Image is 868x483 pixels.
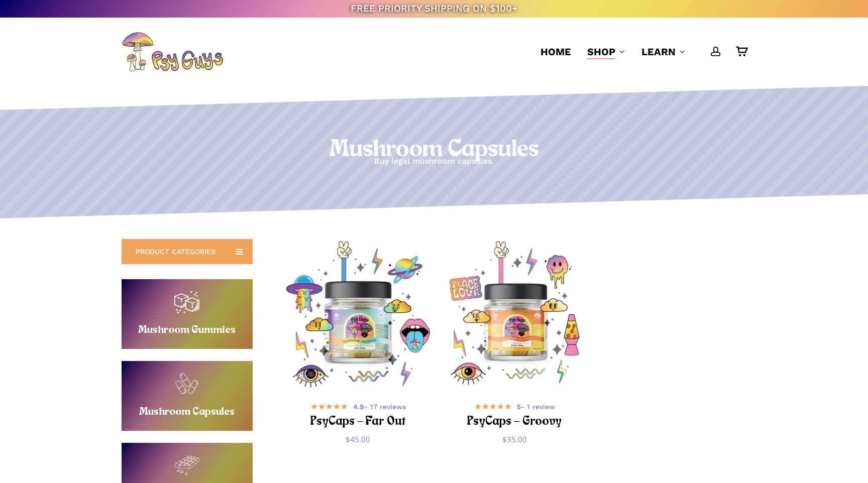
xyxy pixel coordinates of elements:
[441,241,588,388] a: PsyCaps - Groovy
[736,46,747,57] a: Cart
[285,241,432,388] a: PsyCaps - Far Out
[587,46,615,58] span: Shop
[587,45,625,59] a: Shop
[285,241,432,388] img: Psychedelic mushroom capsules with colorful illustrations.
[517,403,521,411] b: 5
[346,434,370,444] bdi: 45.00
[122,239,253,264] a: PRODUCT CATEGORIES
[297,413,419,431] h2: PsyCaps – Far Out
[353,403,364,411] b: 4.9
[532,18,747,86] nav: Main Menu
[441,241,588,388] img: Psychedelic mushroom capsules with colorful retro design.
[517,402,555,412] span: - 1 review
[454,413,576,431] h2: PsyCaps – Groovy
[297,400,419,427] a: 4.9- 17 reviews PsyCaps – Far Out
[502,434,527,444] bdi: 35.00
[641,46,676,58] span: Learn
[136,247,215,257] span: PRODUCT CATEGORIES
[346,434,350,444] span: $
[641,45,686,59] a: Learn
[540,45,571,59] a: Home
[502,434,507,444] span: $
[454,400,576,427] a: 5- 1 review PsyCaps – Groovy
[540,46,571,58] span: Home
[122,32,223,72] img: PsyGuys
[353,402,406,412] span: - 17 reviews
